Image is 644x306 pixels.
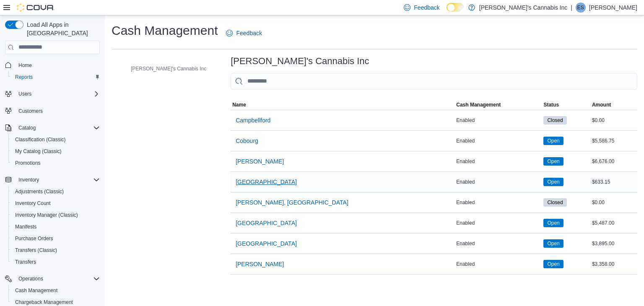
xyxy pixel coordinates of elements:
button: Transfers [8,256,103,268]
h1: Cash Management [112,22,218,39]
span: Reports [15,74,33,80]
span: Name [232,101,246,108]
button: Cash Management [454,100,542,110]
input: This is a search bar. As you type, the results lower in the page will automatically filter. [231,73,637,90]
span: Campbellford [236,116,270,124]
span: Promotions [12,158,100,168]
span: Open [543,157,563,166]
div: $5,487.00 [590,218,637,228]
span: Manifests [12,222,100,232]
a: Customers [15,106,46,116]
span: ES [577,3,584,13]
button: Classification (Classic) [8,134,103,145]
button: Transfers (Classic) [8,244,103,256]
span: Open [543,219,563,227]
a: Purchase Orders [12,233,57,244]
div: Enabled [454,259,542,269]
span: Inventory [18,176,39,183]
span: Cash Management [12,285,100,296]
span: Inventory Manager (Classic) [15,212,78,218]
button: Users [15,89,35,99]
a: Reports [12,72,36,82]
span: Reports [12,72,100,82]
span: [GEOGRAPHIC_DATA] [236,219,297,227]
span: Open [543,137,563,145]
button: Manifests [8,221,103,233]
button: Operations [15,274,47,284]
span: [PERSON_NAME] [236,157,284,166]
span: Closed [547,199,563,206]
div: Enabled [454,177,542,187]
img: Cova [17,3,55,12]
span: Promotions [15,160,41,166]
a: Adjustments (Classic) [12,187,67,197]
button: Cobourg [232,132,262,149]
button: Campbellford [232,112,274,129]
span: Inventory Count [15,200,51,207]
span: Transfers [15,259,36,265]
div: Enabled [454,136,542,146]
span: Open [547,158,559,165]
div: Enabled [454,197,542,207]
span: Chargeback Management [15,299,73,306]
div: Enabled [454,218,542,228]
button: Promotions [8,157,103,169]
span: Classification (Classic) [15,136,66,143]
span: Cash Management [15,287,57,294]
span: Feedback [414,3,439,12]
div: $0.00 [590,115,637,125]
span: [GEOGRAPHIC_DATA] [236,178,297,186]
span: My Catalog (Classic) [15,148,62,155]
span: Open [547,178,559,186]
p: [PERSON_NAME]'s Cannabis Inc [479,3,567,13]
span: Open [547,137,559,145]
span: Home [15,60,100,70]
button: Purchase Orders [8,233,103,244]
span: Adjustments (Classic) [15,188,64,195]
input: Dark Mode [447,3,464,12]
button: Name [231,100,454,110]
span: Transfers [12,257,100,267]
p: [PERSON_NAME] [589,3,637,13]
span: Open [543,260,563,268]
button: Users [2,88,103,100]
span: Closed [547,117,563,124]
span: Manifests [15,223,36,230]
span: [PERSON_NAME]'s Cannabis Inc [131,65,206,72]
span: Home [18,62,32,69]
button: My Catalog (Classic) [8,145,103,157]
button: Home [2,59,103,71]
span: Closed [543,198,566,207]
button: Reports [8,71,103,83]
h3: [PERSON_NAME]'s Cannabis Inc [231,56,369,66]
span: Inventory Manager (Classic) [12,210,100,220]
span: Open [547,219,559,227]
span: Open [543,239,563,248]
span: Cobourg [236,137,258,145]
button: Amount [590,100,637,110]
button: Inventory [15,175,42,185]
span: Operations [18,275,43,282]
span: Customers [18,108,43,114]
a: Inventory Count [12,198,54,208]
span: Amount [592,101,611,108]
span: Feedback [236,29,262,37]
span: Cash Management [456,101,501,108]
button: [GEOGRAPHIC_DATA] [232,235,300,252]
div: $3,895.00 [590,239,637,249]
button: Catalog [2,122,103,134]
span: Purchase Orders [12,233,100,244]
span: Status [543,101,559,108]
span: Users [15,89,100,99]
div: Enabled [454,156,542,166]
div: Enabled [454,115,542,125]
a: Promotions [12,158,44,168]
div: $3,358.00 [590,259,637,269]
span: Catalog [18,124,36,131]
button: Status [542,100,590,110]
span: Inventory [15,175,100,185]
button: Customers [2,105,103,117]
a: Cash Management [12,285,61,296]
span: [PERSON_NAME] [236,260,284,268]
